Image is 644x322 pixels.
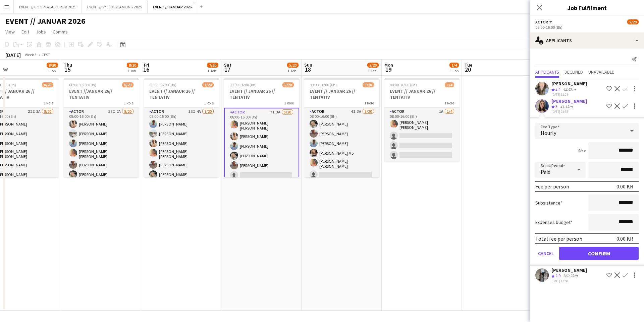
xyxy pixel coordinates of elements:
span: 20 [464,66,472,73]
div: 41.1km [559,104,574,110]
button: Actor [535,19,553,24]
a: Edit [19,27,32,36]
div: 360.2km [562,273,579,279]
span: 5/20 [363,82,374,87]
span: 08:00-16:00 (8h) [390,82,417,87]
span: Actor [535,19,548,24]
button: EVENT // COOP BYGGFORUM 2025 [14,0,82,13]
span: Week 3 [22,52,39,57]
span: 5/20 [627,19,639,24]
h3: EVENT //JANUAR 26// TENTATIV [64,88,139,100]
h3: EVENT // JANUAR 26 // TENTATIV [304,88,379,100]
app-card-role: Actor4I3A5/2008:00-16:00 (8h)[PERSON_NAME][PERSON_NAME][PERSON_NAME][PERSON_NAME] Mo[PERSON_NAME]... [304,108,379,317]
span: Edit [21,29,29,35]
div: [PERSON_NAME] [551,81,587,87]
span: 17 [223,66,231,73]
span: 1 Role [444,100,454,105]
span: 08:00-16:00 (8h) [149,82,176,87]
div: [DATE] 12:58 [551,279,587,283]
a: View [3,27,17,36]
span: Fri [144,62,149,68]
app-card-role: Actor1A1/408:00-16:00 (8h)[PERSON_NAME] [PERSON_NAME] [384,108,460,162]
span: 1 Role [364,100,374,105]
span: 1 Role [284,100,294,105]
app-card-role: Actor13I4A7/2008:00-16:00 (8h)[PERSON_NAME][PERSON_NAME][PERSON_NAME][PERSON_NAME] [PERSON_NAME][... [144,108,219,317]
span: Thu [64,62,72,68]
app-card-role: Actor7I3A5/2008:00-16:00 (8h)[PERSON_NAME] [PERSON_NAME][PERSON_NAME][PERSON_NAME][PERSON_NAME][P... [224,108,299,318]
span: Mon [384,62,393,68]
span: 1/4 [449,63,459,68]
span: 3.4 [555,87,560,92]
span: Declined [565,70,583,74]
a: Comms [50,27,70,36]
button: EVENT // VY LEDERSAMLING 2025 [82,0,148,13]
span: 7/20 [202,82,214,87]
div: [PERSON_NAME] [551,98,587,104]
span: Unavailable [588,70,614,74]
span: 08:00-16:00 (8h) [69,82,96,87]
span: View [5,29,15,35]
span: 1 Role [44,100,53,105]
span: Tue [465,62,472,68]
span: Jobs [36,29,46,35]
div: CEST [42,52,50,57]
h3: EVENT // JANUAR 26 // TENTATIV [384,88,460,100]
div: [PERSON_NAME] [551,267,587,273]
div: 1 Job [368,68,378,73]
app-job-card: 08:00-16:00 (8h)1/4EVENT // JANUAR 26 // TENTATIV1 RoleActor1A1/408:00-16:00 (8h)[PERSON_NAME] [P... [384,78,460,162]
span: Sun [304,62,312,68]
div: 1 Job [207,68,218,73]
app-job-card: 08:00-16:00 (8h)8/20EVENT //JANUAR 26// TENTATIV1 RoleActor13I2A8/2008:00-16:00 (8h)[PERSON_NAME]... [64,78,139,177]
div: 08:00-16:00 (8h) [535,25,639,30]
div: [DATE] [5,52,21,58]
span: 8/20 [127,63,138,68]
div: 1 Job [287,68,298,73]
span: 08:00-16:00 (8h) [229,82,257,87]
app-card-role: Actor13I2A8/2008:00-16:00 (8h)[PERSON_NAME][PERSON_NAME][PERSON_NAME][PERSON_NAME] [PERSON_NAME][... [64,108,139,317]
div: 8h x [578,148,586,154]
app-job-card: 08:00-16:00 (8h)7/20EVENT // JANAUR 26 // TENTATIV1 RoleActor13I4A7/2008:00-16:00 (8h)[PERSON_NAM... [144,78,219,177]
a: Jobs [33,27,49,36]
div: 1 Job [47,68,58,73]
button: EVENT // JANUAR 2026 [148,0,197,13]
div: [DATE] 21:38 [551,109,587,114]
div: 42.6km [562,87,577,92]
button: Cancel [535,247,556,260]
div: [DATE] 11:08 [551,92,587,97]
h3: EVENT // JANUAR 26 // TENTATIV [224,88,299,100]
span: 1/4 [445,82,454,87]
span: Paid [541,168,550,175]
h3: EVENT // JANAUR 26 // TENTATIV [144,88,219,100]
span: 19 [383,66,393,73]
span: 7/20 [207,63,218,68]
span: 18 [303,66,312,73]
span: Comms [53,29,68,35]
span: 08:00-16:00 (8h) [310,82,337,87]
button: Confirm [559,247,639,260]
span: 16 [143,66,149,73]
h3: Job Fulfilment [530,3,644,12]
span: 15 [63,66,72,73]
div: Total fee per person [535,235,582,242]
app-job-card: 08:00-16:00 (8h)5/20EVENT // JANUAR 26 // TENTATIV1 RoleActor4I3A5/2008:00-16:00 (8h)[PERSON_NAME... [304,78,379,177]
label: Expenses budget [535,219,573,225]
div: 0.00 KR [616,183,633,190]
label: Subsistence [535,200,562,206]
span: 2.9 [555,273,560,278]
span: 3 [555,104,557,109]
div: 1 Job [450,68,459,73]
span: 1 Role [124,100,133,105]
span: Hourly [541,130,556,136]
span: 8/20 [47,63,58,68]
h1: EVENT // JANUAR 2026 [5,16,86,26]
div: 0.00 KR [616,235,633,242]
span: 8/20 [42,82,53,87]
span: 1 Role [204,100,214,105]
div: Fee per person [535,183,569,190]
app-job-card: 08:00-16:00 (8h)5/20EVENT // JANUAR 26 // TENTATIV1 RoleActor7I3A5/2008:00-16:00 (8h)[PERSON_NAME... [224,78,299,177]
